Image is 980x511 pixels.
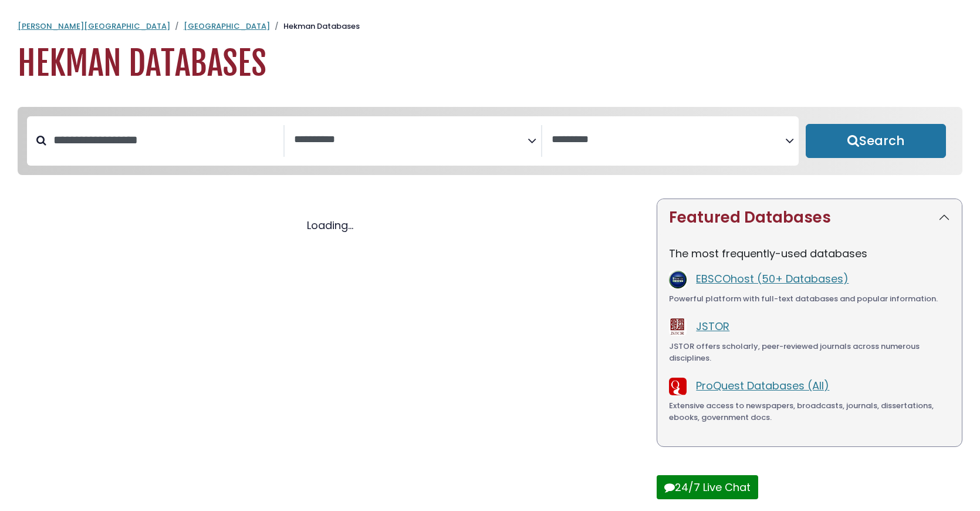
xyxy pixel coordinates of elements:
[669,246,950,261] p: The most frequently-used databases
[552,134,785,146] textarea: Search
[270,21,360,32] li: Hekman Databases
[669,293,950,305] div: Powerful platform with full-text databases and popular information.
[294,134,528,146] textarea: Search
[18,44,962,83] h1: Hekman Databases
[18,107,962,175] nav: Search filters
[184,21,270,32] a: [GEOGRAPHIC_DATA]
[806,124,946,158] button: Submit for Search Results
[696,319,729,334] a: JSTOR
[669,341,950,364] div: JSTOR offers scholarly, peer-reviewed journals across numerous disciplines.
[18,21,170,32] a: [PERSON_NAME][GEOGRAPHIC_DATA]
[657,475,758,499] button: 24/7 Live Chat
[669,400,950,423] div: Extensive access to newspapers, broadcasts, journals, dissertations, ebooks, government docs.
[18,21,962,32] nav: breadcrumb
[18,217,643,233] div: Loading...
[696,271,849,286] a: EBSCOhost (50+ Databases)
[696,378,829,393] a: ProQuest Databases (All)
[46,130,283,150] input: Search database by title or keyword
[657,199,962,236] button: Featured Databases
